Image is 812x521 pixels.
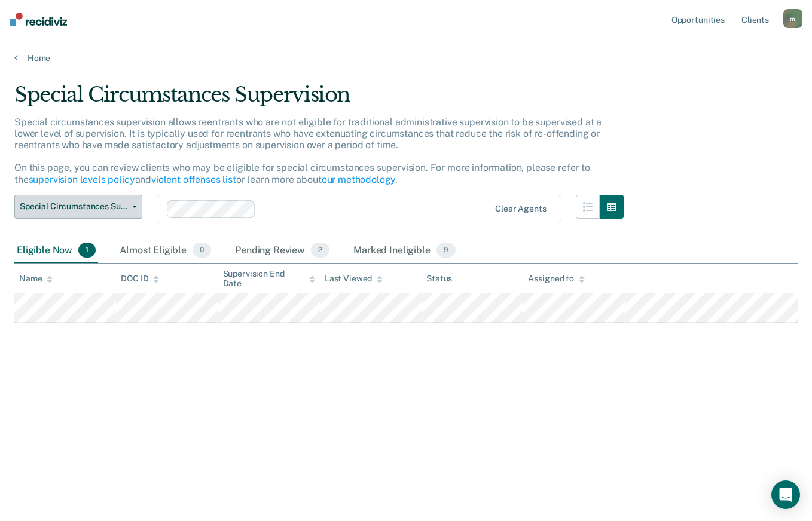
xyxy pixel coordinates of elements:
[233,238,332,264] div: Pending Review2
[193,243,211,258] span: 0
[19,274,53,284] div: Name
[351,238,458,264] div: Marked Ineligible9
[117,238,213,264] div: Almost Eligible0
[14,82,624,117] div: Special Circumstances Supervision
[771,480,800,509] div: Open Intercom Messenger
[14,117,602,185] p: Special circumstances supervision allows reentrants who are not eligible for traditional administ...
[322,174,396,185] a: our methodology
[78,243,96,258] span: 1
[436,243,456,258] span: 9
[426,274,452,284] div: Status
[151,174,236,185] a: violent offenses list
[14,238,98,264] div: Eligible Now1
[325,274,383,284] div: Last Viewed
[29,174,135,185] a: supervision levels policy
[528,274,584,284] div: Assigned to
[14,195,142,219] button: Special Circumstances Supervision
[311,243,329,258] span: 2
[121,274,159,284] div: DOC ID
[223,269,315,289] div: Supervision End Date
[14,53,798,63] a: Home
[783,9,802,28] button: m
[20,201,127,212] span: Special Circumstances Supervision
[495,204,546,214] div: Clear agents
[10,13,67,26] img: Recidiviz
